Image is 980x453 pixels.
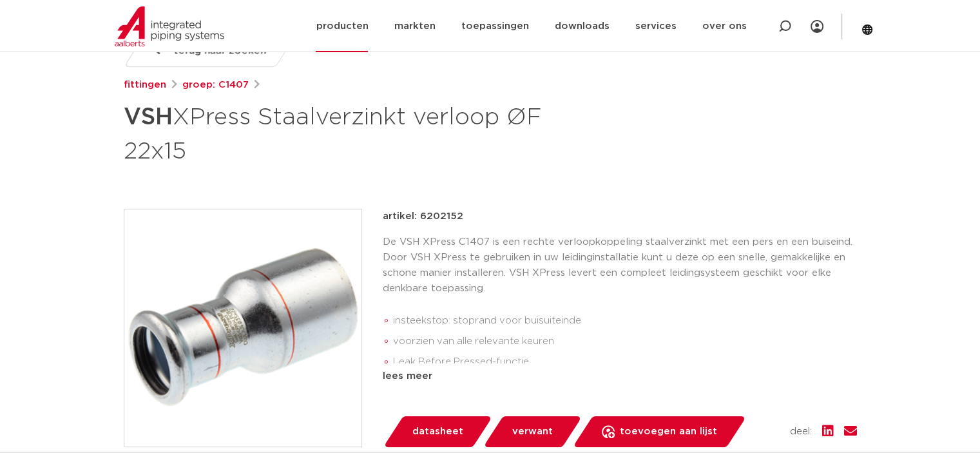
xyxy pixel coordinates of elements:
[393,331,857,352] li: voorzien van alle relevante keuren
[383,416,492,447] a: datasheet
[124,77,166,93] a: fittingen
[124,98,608,168] h1: XPress Staalverzinkt verloop ØF 22x15
[412,421,463,442] span: datasheet
[383,235,857,296] p: De VSH XPress C1407 is een rechte verloopkoppeling staalverzinkt met een pers en een buiseind. Do...
[182,77,249,93] a: groep: C1407
[383,209,463,224] p: artikel: 6202152
[512,421,553,442] span: verwant
[383,369,857,384] div: lees meer
[393,311,857,331] li: insteekstop: stoprand voor buisuiteinde
[124,209,361,447] img: Product Image for VSH XPress Staalverzinkt verloop ØF 22x15
[483,416,582,447] a: verwant
[790,424,812,439] span: deel:
[620,421,717,442] span: toevoegen aan lijst
[124,106,173,129] strong: VSH
[393,352,857,372] li: Leak Before Pressed-functie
